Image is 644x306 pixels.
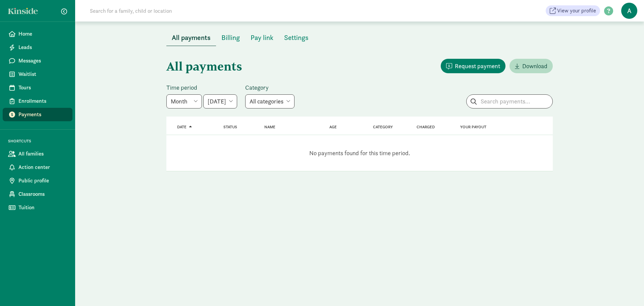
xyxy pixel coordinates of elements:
[18,204,67,212] span: Tuition
[166,54,358,78] h1: All payments
[18,163,67,171] span: Action center
[245,30,279,46] button: Pay link
[166,135,553,171] div: No payments found for this time period.
[284,32,309,43] span: Settings
[166,34,216,42] a: All payments
[417,125,435,129] a: Charged
[3,27,72,41] a: Home
[264,125,275,129] a: Name
[86,4,274,17] input: Search for a family, child or location
[18,70,67,78] span: Waitlist
[245,84,294,92] label: Category
[557,7,596,15] span: View your profile
[3,147,72,161] a: All families
[221,32,240,43] span: Billing
[279,34,314,42] a: Settings
[3,174,72,187] a: Public profile
[177,125,192,129] a: Date
[460,125,486,129] a: Your payout
[18,190,67,198] span: Classrooms
[3,187,72,201] a: Classrooms
[329,125,337,129] a: Age
[3,94,72,108] a: Enrollments
[172,32,211,43] span: All payments
[441,59,505,73] button: Request payment
[223,125,237,129] a: Status
[3,81,72,94] a: Tours
[467,95,552,108] input: Search payments...
[3,54,72,68] a: Messages
[522,61,547,71] span: Download
[18,43,67,51] span: Leads
[18,84,67,92] span: Tours
[610,274,644,306] iframe: Chat Widget
[166,84,237,92] label: Time period
[509,59,553,73] a: Download
[18,30,67,38] span: Home
[373,125,393,129] a: Category
[177,125,186,129] span: Date
[251,32,273,43] span: Pay link
[3,41,72,54] a: Leads
[18,177,67,185] span: Public profile
[546,5,600,16] a: View your profile
[455,61,500,71] span: Request payment
[3,201,72,214] a: Tuition
[3,161,72,174] a: Action center
[216,34,245,42] a: Billing
[3,108,72,121] a: Payments
[166,30,216,46] button: All payments
[18,150,67,158] span: All families
[621,3,637,19] span: A
[245,34,279,42] a: Pay link
[18,111,67,119] span: Payments
[18,57,67,65] span: Messages
[3,68,72,81] a: Waitlist
[279,30,314,46] button: Settings
[18,97,67,105] span: Enrollments
[216,30,245,46] button: Billing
